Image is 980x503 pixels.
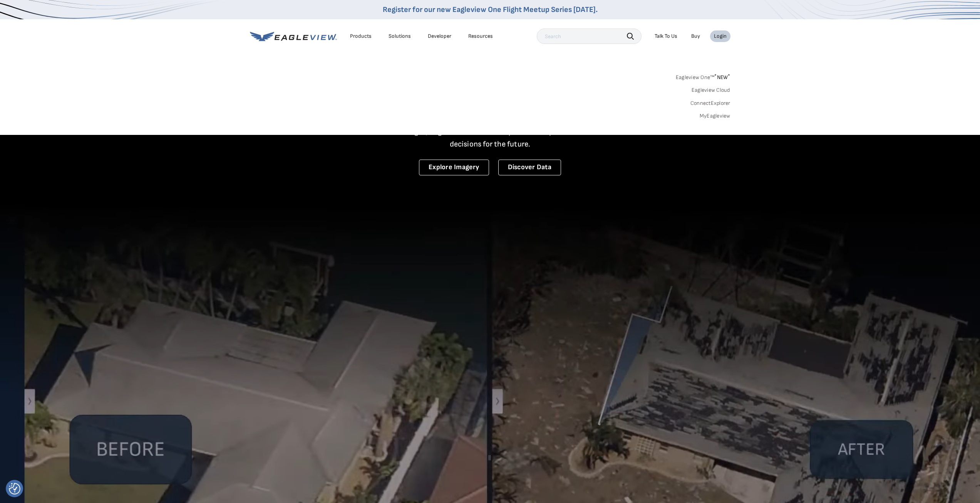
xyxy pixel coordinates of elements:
a: Explore Imagery [419,160,489,175]
a: Eagleview Cloud [692,87,730,94]
a: ConnectExplorer [690,100,730,107]
span: NEW [714,74,730,81]
a: Register for our new Eagleview One Flight Meetup Series [DATE]. [383,5,598,14]
input: Search [537,29,642,44]
div: Products [350,33,372,40]
div: Resources [468,33,493,40]
img: Revisit consent button [9,483,20,495]
a: MyEagleview [700,113,730,119]
a: Buy [691,33,700,40]
a: Discover Data [498,160,561,175]
button: Consent Preferences [9,483,20,495]
a: Developer [428,33,451,40]
div: Login [714,33,727,40]
a: Eagleview One™*NEW* [676,72,730,81]
div: Solutions [389,33,411,40]
div: Talk To Us [655,33,677,40]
